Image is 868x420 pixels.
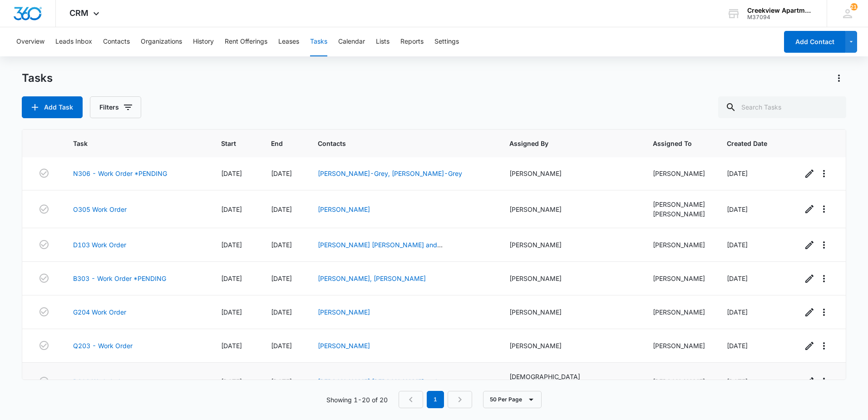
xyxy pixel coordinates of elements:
[221,378,242,385] span: [DATE]
[73,307,126,317] a: G204 Work Order
[747,7,814,14] div: account name
[318,205,370,213] a: [PERSON_NAME]
[271,308,292,316] span: [DATE]
[310,27,327,56] button: Tasks
[73,139,186,148] span: Task
[221,342,242,350] span: [DATE]
[399,391,472,408] nav: Pagination
[318,308,370,316] a: [PERSON_NAME]
[747,14,814,20] div: account id
[55,27,92,56] button: Leads Inbox
[727,170,748,177] span: [DATE]
[850,3,858,10] span: 211
[427,391,444,408] em: 1
[141,27,182,56] button: Organizations
[653,139,692,148] span: Assigned To
[509,139,618,148] span: Assigned By
[318,139,475,148] span: Contacts
[278,27,299,56] button: Leases
[271,139,283,148] span: End
[271,275,292,282] span: [DATE]
[653,209,705,219] div: [PERSON_NAME]
[271,170,292,177] span: [DATE]
[653,274,705,283] div: [PERSON_NAME]
[483,391,542,408] button: 50 Per Page
[509,274,631,283] div: [PERSON_NAME]
[221,139,236,148] span: Start
[193,27,214,56] button: History
[509,341,631,350] div: [PERSON_NAME]
[850,3,858,10] div: notifications count
[73,240,126,250] a: D103 Work Order
[653,240,705,250] div: [PERSON_NAME]
[727,342,748,350] span: [DATE]
[271,241,292,249] span: [DATE]
[727,205,748,213] span: [DATE]
[73,205,127,214] a: O305 Work Order
[318,275,426,282] a: [PERSON_NAME], [PERSON_NAME]
[103,27,130,56] button: Contacts
[221,241,242,249] span: [DATE]
[221,308,242,316] span: [DATE]
[90,96,141,118] button: Filters
[16,27,44,56] button: Overview
[338,27,365,56] button: Calendar
[376,27,390,56] button: Lists
[653,341,705,350] div: [PERSON_NAME]
[653,377,705,386] div: [PERSON_NAME]
[727,139,767,148] span: Created Date
[509,205,631,214] div: [PERSON_NAME]
[509,372,631,391] div: [DEMOGRAPHIC_DATA][PERSON_NAME]
[221,275,242,282] span: [DATE]
[225,27,267,56] button: Rent Offerings
[73,377,126,386] a: D103 Work Order
[271,342,292,350] span: [DATE]
[318,378,443,395] a: [PERSON_NAME] [PERSON_NAME] and [PERSON_NAME]
[22,96,83,118] button: Add Task
[727,275,748,282] span: [DATE]
[653,169,705,178] div: [PERSON_NAME]
[318,241,443,258] a: [PERSON_NAME] [PERSON_NAME] and [PERSON_NAME]
[69,8,89,18] span: CRM
[653,200,705,209] div: [PERSON_NAME]
[434,27,459,56] button: Settings
[727,308,748,316] span: [DATE]
[221,205,242,213] span: [DATE]
[727,241,748,249] span: [DATE]
[509,240,631,250] div: [PERSON_NAME]
[73,274,166,283] a: B303 - Work Order *PENDING
[73,341,133,350] a: Q203 - Work Order
[832,71,846,85] button: Actions
[271,378,292,385] span: [DATE]
[784,31,845,53] button: Add Contact
[718,96,846,118] input: Search Tasks
[326,395,388,405] p: Showing 1-20 of 20
[22,71,53,85] h1: Tasks
[509,307,631,317] div: [PERSON_NAME]
[318,170,462,177] a: [PERSON_NAME]-Grey, [PERSON_NAME]-Grey
[727,378,748,385] span: [DATE]
[318,342,370,350] a: [PERSON_NAME]
[73,169,167,178] a: N306 - Work Order *PENDING
[271,205,292,213] span: [DATE]
[509,169,631,178] div: [PERSON_NAME]
[400,27,424,56] button: Reports
[221,170,242,177] span: [DATE]
[653,307,705,317] div: [PERSON_NAME]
